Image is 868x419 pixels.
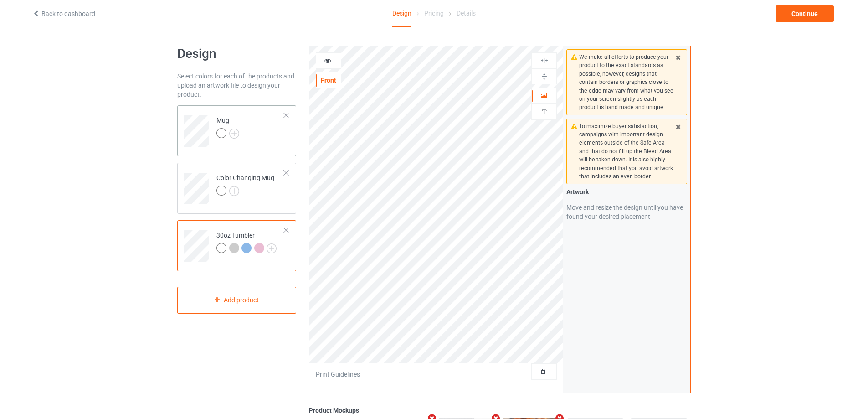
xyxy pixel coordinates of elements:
h1: Design [177,46,296,62]
img: svg%3E%0A [540,56,549,65]
img: svg+xml;base64,PD94bWwgdmVyc2lvbj0iMS4wIiBlbmNvZGluZz0iVVRGLTgiPz4KPHN2ZyB3aWR0aD0iMjJweCIgaGVpZ2... [229,129,239,139]
div: Product Mockups [309,406,691,415]
a: Back to dashboard [32,10,95,17]
div: 30oz Tumbler [216,231,277,253]
div: Select colors for each of the products and upload an artwork file to design your product. [177,72,296,99]
div: Artwork [566,187,687,197]
div: Pricing [424,0,444,26]
div: Details [457,0,476,26]
div: To maximize buyer satisfaction, campaigns with important design elements outside of the Safe Area... [579,122,674,181]
div: We make all efforts to produce your product to the exact standards as possible, however, designs ... [579,53,674,112]
div: Mug [216,116,239,138]
div: Move and resize the design until you have found your desired placement [566,203,687,221]
div: Print Guidelines [316,370,360,379]
div: Front [316,76,341,85]
div: Color Changing Mug [216,173,274,195]
div: Mug [177,105,296,156]
div: Color Changing Mug [177,163,296,214]
div: Design [392,0,411,27]
div: Add product [177,287,296,314]
div: Continue [776,5,834,22]
img: svg+xml;base64,PD94bWwgdmVyc2lvbj0iMS4wIiBlbmNvZGluZz0iVVRGLTgiPz4KPHN2ZyB3aWR0aD0iMjJweCIgaGVpZ2... [267,243,277,253]
img: svg%3E%0A [540,108,549,116]
img: svg%3E%0A [540,72,549,81]
div: 30oz Tumbler [177,220,296,271]
img: svg+xml;base64,PD94bWwgdmVyc2lvbj0iMS4wIiBlbmNvZGluZz0iVVRGLTgiPz4KPHN2ZyB3aWR0aD0iMjJweCIgaGVpZ2... [229,186,239,196]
